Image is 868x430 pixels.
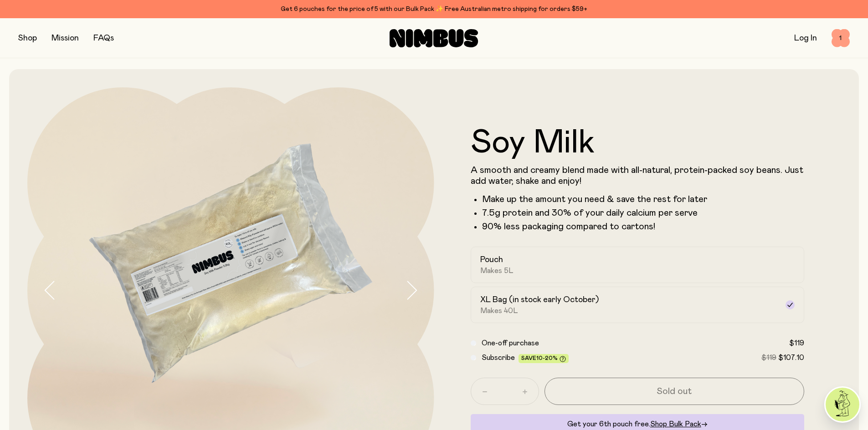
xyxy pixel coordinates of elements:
[480,294,599,305] h2: XL Bag (in stock early October)
[832,29,850,47] button: 1
[482,339,539,347] span: One-off purchase
[93,34,114,42] a: FAQs
[536,355,558,361] span: 10-20%
[761,354,776,361] span: $119
[482,354,515,361] span: Subscribe
[778,354,804,361] span: $107.10
[471,165,805,187] p: A smooth and creamy blend made with all-natural, protein-packed soy beans. Just add water, shake ...
[471,126,805,159] h1: Soy Milk
[480,254,503,265] h2: Pouch
[482,221,805,232] p: 90% less packaging compared to cartons!
[482,194,805,205] li: Make up the amount you need & save the rest for later
[650,420,708,428] a: Shop Bulk Pack→
[657,385,692,398] span: Sold out
[544,378,805,405] button: Sold out
[482,207,805,218] li: 7.5g protein and 30% of your daily calcium per serve
[826,388,859,421] img: agent
[789,339,804,347] span: $119
[521,355,566,362] span: Save
[18,4,850,15] div: Get 6 pouches for the price of 5 with our Bulk Pack ✨ Free Australian metro shipping for orders $59+
[480,266,514,275] span: Makes 5L
[650,420,701,428] span: Shop Bulk Pack
[480,306,518,315] span: Makes 40L
[794,34,817,42] a: Log In
[51,34,79,42] a: Mission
